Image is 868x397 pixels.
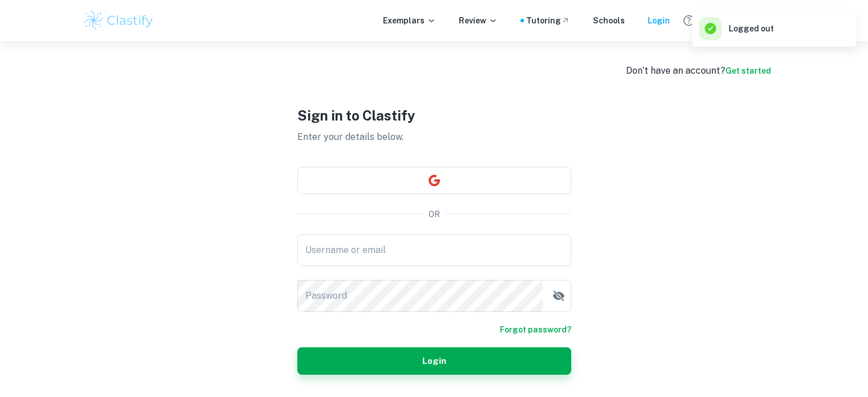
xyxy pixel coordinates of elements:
[459,14,498,27] p: Review
[297,130,571,144] p: Enter your details below.
[679,11,699,30] button: Help and Feedback
[626,64,771,78] div: Don’t have an account?
[699,17,774,40] div: Logged out
[500,323,571,336] a: Forgot password?
[648,14,670,27] a: Login
[297,347,571,375] button: Login
[429,208,440,220] p: OR
[83,9,155,32] img: Clastify logo
[593,14,625,27] a: Schools
[297,105,571,126] h1: Sign in to Clastify
[383,14,436,27] p: Exemplars
[725,66,771,75] a: Get started
[526,14,570,27] a: Tutoring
